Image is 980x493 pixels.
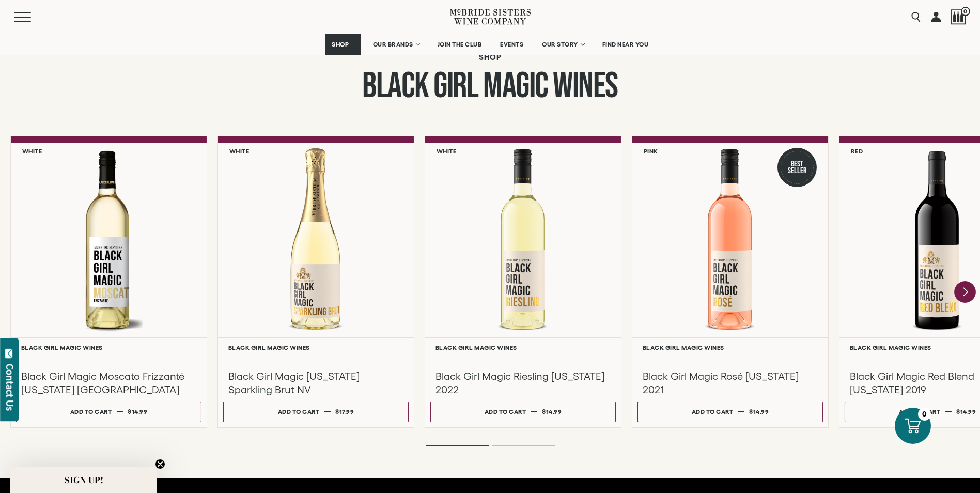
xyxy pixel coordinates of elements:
[492,445,555,446] li: Page dot 2
[70,404,112,419] div: Add to cart
[223,402,409,422] button: Add to cart $17.99
[10,136,207,428] a: White Black Girl Magic Moscato Frizzanté California NV Black Girl Magic Wines Black Girl Magic Mo...
[632,136,829,428] a: Pink Best Seller Black Girl Magic Rosé California Black Girl Magic Wines Black Girl Magic Rosé [U...
[278,404,320,419] div: Add to cart
[643,344,818,351] h6: Black Girl Magic Wines
[749,408,769,415] span: $14.99
[433,65,478,108] span: Girl
[493,34,530,55] a: EVENTS
[542,408,562,415] span: $14.99
[485,404,526,419] div: Add to cart
[500,41,523,48] span: EVENTS
[332,41,349,48] span: SHOP
[425,136,621,428] a: White Black Girl Magic Riesling California Black Girl Magic Wines Black Girl Magic Riesling [US_S...
[373,41,413,48] span: OUR BRANDS
[918,408,931,421] div: 0
[437,148,457,155] h6: White
[335,408,354,415] span: $17.99
[637,402,823,422] button: Add to cart $14.99
[851,148,863,155] h6: Red
[65,474,103,486] span: SIGN UP!
[5,364,15,411] div: Contact Us
[155,459,165,469] button: Close teaser
[692,404,734,419] div: Add to cart
[431,34,489,55] a: JOIN THE CLUB
[128,408,147,415] span: $14.99
[22,148,42,155] h6: White
[553,65,618,108] span: Wines
[366,34,426,55] a: OUR BRANDS
[899,404,941,419] div: Add to cart
[961,7,970,16] span: 0
[542,41,578,48] span: OUR STORY
[430,402,616,422] button: Add to cart $14.99
[435,344,611,351] h6: Black Girl Magic Wines
[10,467,157,493] div: SIGN UP!Close teaser
[644,148,658,155] h6: Pink
[229,148,250,155] h6: White
[954,281,976,303] button: Next
[325,34,361,55] a: SHOP
[438,41,482,48] span: JOIN THE CLUB
[602,41,649,48] span: FIND NEAR YOU
[362,65,429,108] span: Black
[956,408,976,415] span: $14.99
[228,344,403,351] h6: Black Girl Magic Wines
[14,12,51,22] button: Mobile Menu Trigger
[21,369,196,396] h3: Black Girl Magic Moscato Frizzanté [US_STATE] [GEOGRAPHIC_DATA]
[21,344,196,351] h6: Black Girl Magic Wines
[435,369,611,396] h3: Black Girl Magic Riesling [US_STATE] 2022
[535,34,590,55] a: OUR STORY
[596,34,656,55] a: FIND NEAR YOU
[426,445,489,446] li: Page dot 1
[217,136,414,428] a: White Black Girl Magic California Sparkling Brut Black Girl Magic Wines Black Girl Magic [US_STAT...
[228,369,403,396] h3: Black Girl Magic [US_STATE] Sparkling Brut NV
[483,65,548,108] span: Magic
[643,369,818,396] h3: Black Girl Magic Rosé [US_STATE] 2021
[16,402,201,422] button: Add to cart $14.99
